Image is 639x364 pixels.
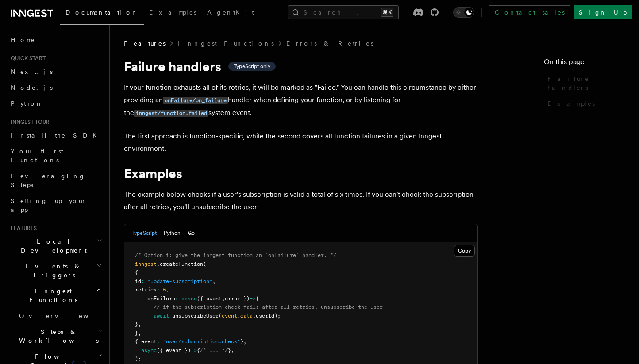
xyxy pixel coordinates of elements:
span: . [237,313,240,319]
span: => [191,347,197,353]
a: onFailure/on_failure [163,96,228,104]
a: Inngest Functions [178,39,274,48]
span: await [154,313,169,319]
span: { [135,269,138,276]
code: onFailure/on_failure [163,97,228,104]
p: The first approach is function-specific, while the second covers all function failures in a given... [124,130,478,155]
span: => [250,295,256,302]
span: AgentKit [207,9,254,16]
span: Inngest tour [7,119,50,126]
span: , [138,321,141,327]
span: ); [135,356,141,362]
span: Leveraging Steps [11,172,85,188]
span: inngest [135,261,157,267]
span: Quick start [7,55,46,62]
button: Copy [454,245,475,257]
button: Local Development [7,234,104,258]
a: Next.js [7,64,104,80]
a: Your first Functions [7,143,104,168]
span: Your first Functions [11,148,63,164]
span: { [256,295,259,302]
a: Errors & Retries [286,39,373,48]
span: } [135,321,138,327]
span: , [212,278,216,284]
a: Python [7,96,104,111]
span: TypeScript only [234,63,270,70]
a: Leveraging Steps [7,168,104,193]
span: "user/subscription.check" [163,338,240,345]
span: Python [11,100,43,107]
span: Examples [547,99,595,108]
span: { event [135,338,157,345]
kbd: ⌘K [381,8,393,17]
p: The example below checks if a user's subscription is valid a total of six times. If you can't che... [124,188,478,213]
span: , [166,287,169,293]
button: Steps & Workflows [15,324,104,349]
span: } [228,347,231,353]
span: : [157,338,160,345]
a: AgentKit [202,3,259,24]
a: Home [7,32,104,48]
a: Overview [15,308,104,324]
a: Install the SDK [7,127,104,143]
h4: On this page [544,57,628,71]
span: Steps & Workflows [15,327,99,345]
span: error }) [225,295,250,302]
a: Failure handlers [544,71,628,96]
span: unsubscribeUser [172,313,219,319]
span: Overview [19,312,110,319]
span: : [141,278,144,284]
a: Examples [544,96,628,111]
span: ( [219,313,222,319]
a: inngest/function.failed [134,108,208,117]
span: Events & Triggers [7,262,96,280]
span: ( [203,261,206,267]
button: Toggle dark mode [453,7,474,18]
span: Node.js [11,84,53,91]
span: .createFunction [157,261,203,267]
span: , [231,347,234,353]
span: Setting up your app [11,197,87,213]
span: Next.js [11,68,53,75]
span: id [135,278,141,284]
span: { [197,347,200,353]
span: : [175,295,178,302]
span: Inngest Functions [7,287,96,304]
span: 5 [163,287,166,293]
a: Node.js [7,80,104,96]
span: } [135,330,138,336]
span: Documentation [65,9,139,16]
span: /* Option 1: give the inngest function an `onFailure` handler. */ [135,252,336,258]
span: : [157,287,160,293]
span: Local Development [7,237,96,255]
span: Features [124,39,166,48]
a: Sign Up [574,5,632,19]
button: TypeScript [131,224,157,242]
code: inngest/function.failed [134,110,208,117]
h1: Examples [124,165,478,181]
span: retries [135,287,157,293]
button: Events & Triggers [7,258,104,283]
span: event [222,313,237,319]
h1: Failure handlers [124,58,478,74]
span: Features [7,225,37,232]
a: Documentation [60,3,144,25]
span: , [243,338,246,345]
button: Inngest Functions [7,283,104,308]
span: ({ event }) [157,347,191,353]
button: Python [164,224,181,242]
span: } [240,338,243,345]
span: Failure handlers [547,74,628,92]
button: Go [188,224,195,242]
span: // if the subscription check fails after all retries, unsubscribe the user [154,304,383,310]
span: onFailure [147,295,175,302]
a: Contact sales [489,5,570,19]
span: , [222,295,225,302]
span: Examples [149,9,196,16]
span: ({ event [197,295,222,302]
span: "update-subscription" [147,278,212,284]
button: Search...⌘K [288,5,399,19]
span: async [181,295,197,302]
span: , [138,330,141,336]
p: If your function exhausts all of its retries, it will be marked as "Failed." You can handle this ... [124,81,478,119]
